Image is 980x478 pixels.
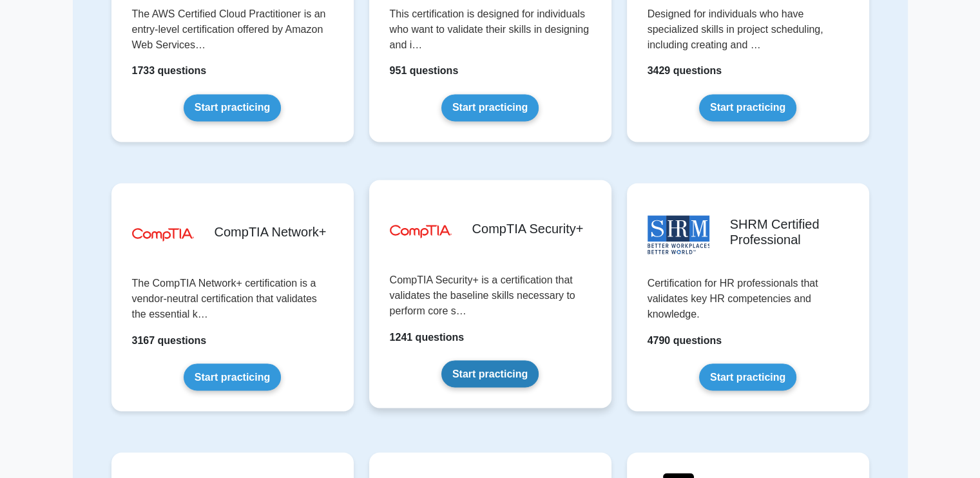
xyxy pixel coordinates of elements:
[699,94,796,121] a: Start practicing
[441,94,539,121] a: Start practicing
[184,94,281,121] a: Start practicing
[441,360,539,387] a: Start practicing
[699,363,796,390] a: Start practicing
[184,363,281,390] a: Start practicing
